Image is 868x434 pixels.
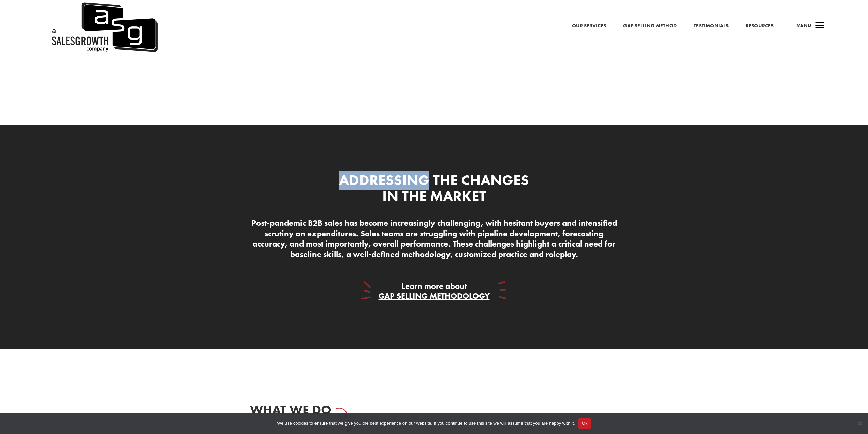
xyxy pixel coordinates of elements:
[578,418,591,429] button: Ok
[796,22,811,29] span: Menu
[250,218,618,260] p: Post-pandemic B2B sales has become increasingly challenging, with hesitant buyers and intensified...
[813,19,827,33] span: a
[277,420,575,427] span: We use cookies to ensure that we give you the best experience on our website. If you continue to ...
[694,22,729,30] a: Testimonials
[250,402,391,421] h3: What We Do
[379,281,490,301] a: Learn more about Gap Selling Methodology
[623,22,677,30] a: Gap Selling Method
[379,291,490,301] span: Gap Selling Methodology
[572,22,606,30] a: Our Services
[856,420,863,427] span: No
[332,172,536,208] h3: Addressing The Changes In The Market
[746,22,774,30] a: Resources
